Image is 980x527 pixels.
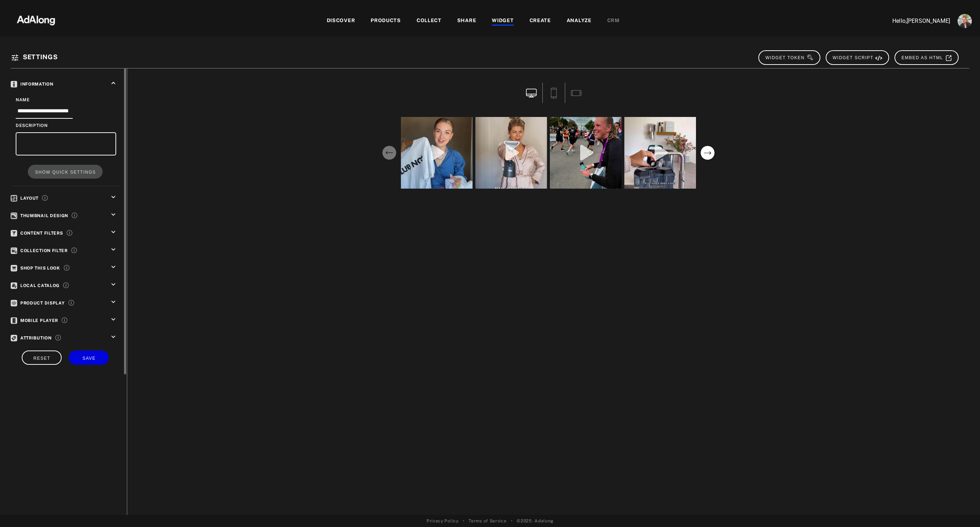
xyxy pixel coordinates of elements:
[530,17,551,25] div: CREATE
[469,518,506,524] a: Terms of Service
[11,301,65,306] span: Product Display
[63,281,69,288] span: Choose a specific country or region catalog to display localized product recommendations
[463,518,465,524] span: •
[11,231,63,236] span: Content Filters
[382,145,397,160] svg: previous
[511,518,513,524] span: •
[109,298,117,306] i: keyboard_arrow_down
[109,193,117,201] i: keyboard_arrow_down
[42,194,48,201] span: Choose how your UGCs are displayed and configure the layout settings
[902,55,952,60] span: EMBED AS HTML
[55,334,61,341] span: Control whether to display AdAlong branding and attribution on your widget
[64,264,69,271] span: Configure how product recommendations are displayed when users interact with your UGCs
[474,116,548,190] div: open the preview of the instagram content created by paulinewing
[833,55,883,60] span: WIDGET SCRIPT
[517,518,553,524] span: © 2025 - Adalong
[607,17,620,25] div: CRM
[67,229,72,236] span: Set minimum and maximum content limits and filter by rights, diffusion, and product links
[23,53,58,61] span: Settings
[109,211,117,219] i: keyboard_arrow_down
[894,50,959,65] button: EMBED AS HTML
[944,493,980,527] iframe: Chat Widget
[427,518,459,524] a: Privacy Policy
[758,50,820,65] button: WIDGET TOKEN
[72,211,77,218] span: Customize the appearance of your UGC thumbnails including shape, corners, and creator information...
[28,165,102,179] button: SHOW QUICK SETTINGS
[956,12,974,30] button: Account settings
[399,116,474,190] div: open the preview of the instagram content created by vickydrywood
[548,116,623,190] div: open the preview of the instagram content created by runningangelstans
[109,316,117,323] i: keyboard_arrow_down
[417,17,442,25] div: COLLECT
[109,228,117,236] i: keyboard_arrow_down
[11,213,68,218] span: Thumbnail Design
[879,17,950,25] p: Hello, [PERSON_NAME]
[16,122,116,129] div: Description
[457,17,476,25] div: SHARE
[16,97,116,103] div: Name
[492,17,514,25] div: WIDGET
[11,266,60,271] span: Shop This Look
[33,356,51,361] span: RESET
[567,17,592,25] div: ANALYZE
[11,283,60,288] span: Local Catalog
[623,116,697,190] div: open the preview of the instagram content created by kimjacobs
[11,336,52,341] span: Attribution
[71,246,77,253] span: Use this field if you want to display UGCs that are only present in the specified collection(s)
[68,299,74,306] span: Control how many products are shown and whether to display only exact or similar product matches
[22,351,62,364] button: RESET
[109,79,117,87] i: keyboard_arrow_up
[371,17,401,25] div: PRODUCTS
[11,318,58,323] span: Mobile Player
[5,9,67,30] img: 63233d7d88ed69de3c212112c67096b6.png
[109,246,117,254] i: keyboard_arrow_down
[62,316,67,323] span: Configure how media is displayed and interacted with on mobile devices
[109,281,117,288] i: keyboard_arrow_down
[11,82,53,87] span: Information
[35,170,96,175] span: SHOW QUICK SETTINGS
[700,145,715,160] svg: next
[82,356,96,361] span: SAVE
[69,351,109,364] button: SAVE
[958,14,972,28] img: ACg8ocLjEk1irI4XXb49MzUGwa4F_C3PpCyg-3CPbiuLEZrYEA=s96-c
[327,17,355,25] div: DISCOVER
[826,50,889,65] button: WIDGET SCRIPT
[109,333,117,341] i: keyboard_arrow_down
[109,263,117,271] i: keyboard_arrow_down
[11,196,38,201] span: Layout
[765,55,814,60] span: WIDGET TOKEN
[11,248,68,253] span: Collection Filter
